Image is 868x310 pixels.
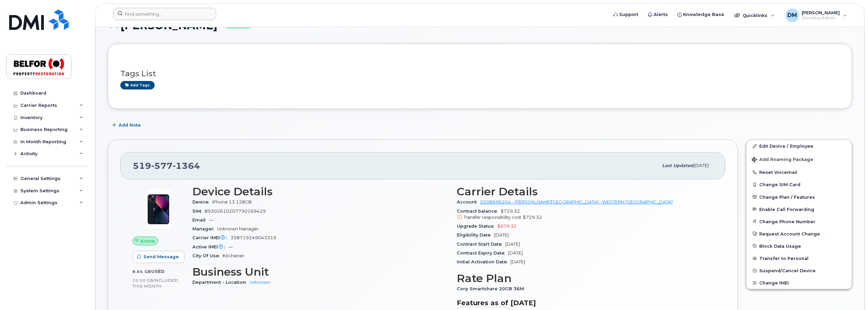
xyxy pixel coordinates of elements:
[746,264,852,277] button: Suspend/Cancel Device
[457,286,527,291] span: Corp Smartshare 20GB 36M
[673,8,729,21] a: Knowledge Base
[249,280,270,285] a: Unknown
[746,191,852,203] button: Change Plan / Features
[746,140,852,152] a: Edit Device / Employee
[228,244,233,249] span: —
[759,268,816,273] span: Suspend/Cancel Device
[192,235,230,240] span: Carrier IMEI
[802,10,840,15] span: [PERSON_NAME]
[497,224,517,229] span: $679.32
[108,119,146,131] button: Add Note
[457,250,508,256] span: Contract Expiry Date
[192,253,223,258] span: City Of Use
[746,152,852,166] button: Add Roaming Package
[746,228,852,240] button: Request Account Change
[143,254,179,260] span: Send Message
[457,224,497,229] span: Upgrade Status
[151,269,165,274] span: used
[217,226,259,231] span: Unknown Manager
[113,8,216,20] input: Find something...
[505,242,520,247] span: [DATE]
[133,161,200,171] span: 519
[223,253,244,258] span: Kitchener
[119,122,141,128] span: Add Note
[192,185,449,198] h3: Device Details
[523,215,542,220] span: $729.32
[759,194,815,199] span: Change Plan / Features
[752,157,813,163] span: Add Roaming Package
[457,199,480,205] span: Account
[781,9,852,22] div: Dan Maiuri
[746,277,852,289] button: Change IMEI
[192,199,212,205] span: Device
[619,11,638,18] span: Support
[133,278,154,283] span: 20.00 GB
[457,272,713,284] h3: Rate Plan
[120,69,839,78] h3: Tags List
[457,185,713,198] h3: Carrier Details
[457,299,713,307] h3: Features as of [DATE]
[133,278,178,289] span: included this month
[746,215,852,228] button: Change Phone Number
[693,163,709,168] span: [DATE]
[192,226,217,231] span: Manager
[192,280,249,285] span: Department - Location
[138,189,179,230] img: image20231002-3703462-1ig824h.jpeg
[457,232,494,238] span: Eligibility Date
[683,11,724,18] span: Knowledge Base
[205,209,266,214] span: 89302610207730169429
[457,242,505,247] span: Contract Start Date
[510,259,525,264] span: [DATE]
[192,266,449,278] h3: Business Unit
[173,161,200,171] span: 1364
[120,81,155,89] a: Add tags
[480,199,673,205] a: 0508696204 - [PERSON_NAME][GEOGRAPHIC_DATA] - WESTERN [GEOGRAPHIC_DATA]
[746,252,852,264] button: Transfer to Personal
[746,166,852,178] button: Reset Voicemail
[746,203,852,215] button: Enable Call Forwarding
[209,217,213,223] span: —
[654,11,668,18] span: Alerts
[787,11,797,19] span: DM
[609,8,643,21] a: Support
[662,163,693,168] span: Last updated
[743,13,767,18] span: Quicklinks
[151,161,173,171] span: 577
[457,209,501,214] span: Contract balance
[746,178,852,191] button: Change SIM Card
[212,199,252,205] span: iPhone 13 128GB
[457,259,510,264] span: Initial Activation Date
[192,244,228,249] span: Active IMEI
[730,9,779,22] div: Quicklinks
[508,250,523,256] span: [DATE]
[464,215,521,220] span: Transfer responsibility cost
[802,15,840,21] span: Wireless Admin
[494,232,509,238] span: [DATE]
[140,238,155,244] span: Active
[230,235,276,240] span: 358719249043319
[192,209,205,214] span: SIM
[192,217,209,223] span: Email
[759,207,814,212] span: Enable Call Forwarding
[133,269,151,274] span: 8.54 GB
[133,251,185,263] button: Send Message
[457,209,713,221] span: $729.32
[643,8,673,21] a: Alerts
[746,240,852,252] button: Block Data Usage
